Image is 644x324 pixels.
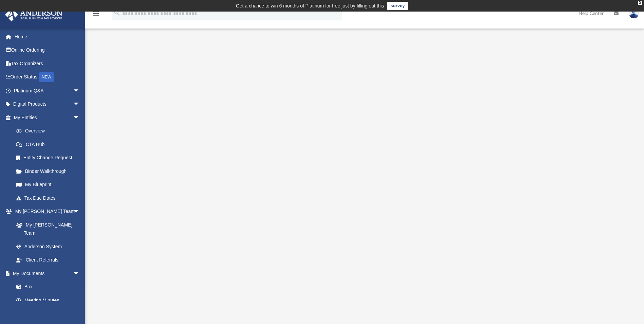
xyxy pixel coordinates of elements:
a: Digital Productsarrow_drop_down [5,97,90,111]
a: Order StatusNEW [5,70,90,84]
a: My Documentsarrow_drop_down [5,267,87,280]
a: Box [10,280,83,294]
div: close [638,1,642,5]
a: Platinum Q&Aarrow_drop_down [5,84,90,97]
div: NEW [39,72,54,82]
span: arrow_drop_down [73,84,87,98]
span: arrow_drop_down [73,111,87,125]
a: Entity Change Request [10,151,90,165]
a: My Blueprint [10,178,87,192]
i: search [113,9,121,17]
a: My [PERSON_NAME] Team [10,218,83,240]
a: CTA Hub [10,138,90,151]
a: Binder Walkthrough [10,164,90,178]
i: menu [92,10,100,18]
a: Tax Organizers [5,57,90,70]
a: Meeting Minutes [10,293,87,307]
a: Tax Due Dates [10,191,90,205]
span: arrow_drop_down [73,97,87,111]
img: Anderson Advisors Platinum Portal [3,8,65,21]
a: Home [5,30,90,43]
a: survey [387,2,408,10]
a: My Entitiesarrow_drop_down [5,111,90,124]
a: Anderson System [10,240,87,253]
a: My [PERSON_NAME] Teamarrow_drop_down [5,205,87,218]
a: menu [92,13,100,18]
a: Online Ordering [5,43,90,57]
span: arrow_drop_down [73,205,87,219]
span: arrow_drop_down [73,267,87,281]
img: User Pic [629,8,639,18]
div: Get a chance to win 6 months of Platinum for free just by filling out this [236,2,384,10]
a: Overview [10,124,90,138]
a: Client Referrals [10,253,87,267]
